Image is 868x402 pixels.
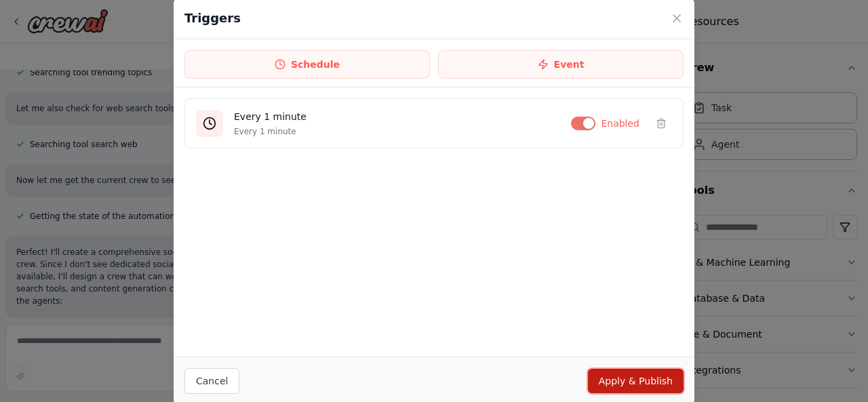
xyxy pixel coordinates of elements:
h2: Triggers [184,9,241,28]
p: Every 1 minute [234,126,560,137]
button: Apply & Publish [588,369,684,393]
button: Cancel [184,368,239,394]
span: Enabled [601,117,639,130]
h4: Every 1 minute [234,110,560,123]
button: Schedule [184,50,430,79]
button: Event [438,50,684,79]
button: Delete trigger [650,113,672,134]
